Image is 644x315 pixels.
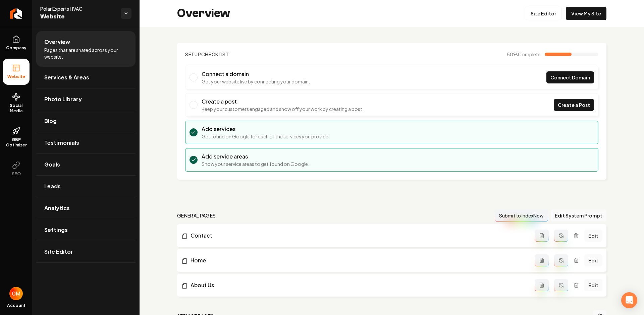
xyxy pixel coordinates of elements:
[44,248,73,256] span: Site Editor
[9,287,23,300] button: Open user button
[36,241,136,262] a: Site Editor
[44,73,89,81] span: Services & Areas
[535,230,549,242] button: Add admin page prompt
[9,287,23,300] img: Omar Molai
[44,182,61,190] span: Leads
[44,117,57,125] span: Blog
[177,212,216,219] h2: general pages
[554,99,594,111] a: Create a Post
[3,87,30,119] a: Social Media
[36,154,136,175] a: Goals
[584,254,602,266] a: Edit
[535,254,549,266] button: Add admin page prompt
[177,7,230,20] h2: Overview
[36,176,136,197] a: Leads
[558,102,590,109] span: Create a Post
[621,292,637,308] div: Open Intercom Messenger
[44,226,68,234] span: Settings
[9,171,23,177] span: SEO
[566,7,606,20] a: View My Site
[36,132,136,153] a: Testimonials
[3,45,29,51] span: Company
[3,103,30,114] span: Social Media
[40,12,115,21] span: Website
[44,204,70,212] span: Analytics
[181,256,535,264] a: Home
[3,122,30,153] a: GBP Optimizer
[546,71,594,83] a: Connect Domain
[36,197,136,219] a: Analytics
[3,30,30,56] a: Company
[185,51,201,57] span: Setup
[202,78,310,85] p: Get your website live by connecting your domain.
[3,137,30,148] span: GBP Optimizer
[202,106,364,112] p: Keep your customers engaged and show off your work by creating a post.
[202,133,330,140] p: Get found on Google for each of the services you provide.
[44,95,82,103] span: Photo Library
[185,51,229,58] h2: Checklist
[44,139,79,147] span: Testimonials
[36,110,136,132] a: Blog
[3,156,30,182] button: SEO
[202,70,310,78] h3: Connect a domain
[44,47,127,60] span: Pages that are shared across your website.
[535,279,549,291] button: Add admin page prompt
[584,279,602,291] a: Edit
[495,209,548,222] button: Submit to IndexNow
[518,51,541,57] span: Complete
[40,5,115,12] span: Polar Experts HVAC
[181,232,535,240] a: Contact
[202,161,309,167] p: Show your service areas to get found on Google.
[202,152,309,161] h3: Add service areas
[44,161,60,169] span: Goals
[36,219,136,241] a: Settings
[507,51,541,58] span: 50 %
[36,88,136,110] a: Photo Library
[525,7,562,20] a: Site Editor
[44,38,70,46] span: Overview
[36,67,136,88] a: Services & Areas
[181,281,535,289] a: About Us
[10,8,22,19] img: Rebolt Logo
[550,74,590,81] span: Connect Domain
[202,125,330,133] h3: Add services
[7,303,25,308] span: Account
[584,230,602,242] a: Edit
[5,74,28,79] span: Website
[202,98,364,106] h3: Create a post
[551,209,606,222] button: Edit System Prompt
